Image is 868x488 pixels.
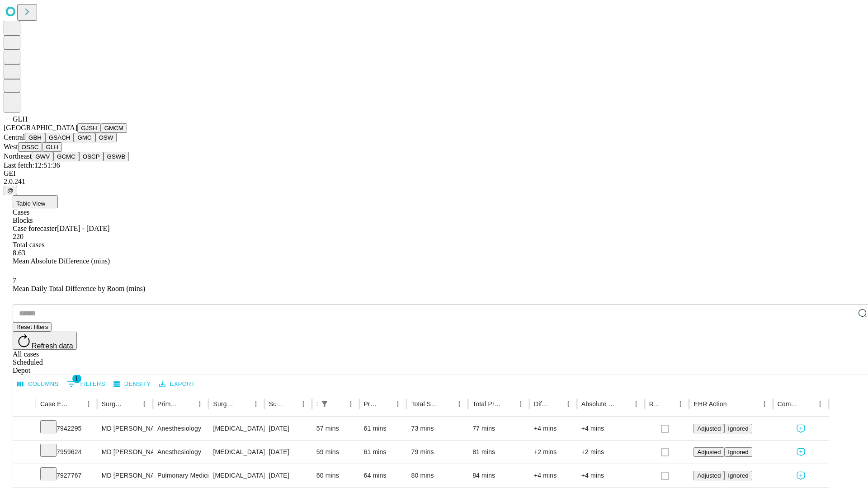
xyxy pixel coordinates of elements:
div: Difference [534,400,548,408]
button: Density [111,377,153,391]
button: GMCM [101,123,127,133]
div: Absolute Difference [581,400,616,408]
button: Show filters [318,398,331,410]
span: Mean Daily Total Difference by Room (mins) [13,285,145,292]
div: [DATE] [269,417,307,440]
button: OSCP [79,152,104,161]
div: 80 mins [411,464,463,487]
div: 1 active filter [318,398,331,410]
button: Refresh data [13,332,77,350]
span: Ignored [728,449,748,455]
span: Mean Absolute Difference (mins) [13,257,110,265]
div: EHR Action [693,400,726,408]
button: OSSC [18,142,42,152]
div: Surgery Date [269,400,283,408]
span: [DATE] - [DATE] [57,225,109,232]
div: MD [PERSON_NAME] Md [102,417,148,440]
button: Menu [297,398,310,410]
div: 60 mins [316,464,355,487]
div: GEI [4,169,864,178]
span: 1 [72,374,81,383]
button: Sort [181,398,193,410]
span: GLH [13,115,28,123]
span: Last fetch: 12:51:36 [4,161,60,169]
button: Menu [392,398,404,410]
div: 59 mins [316,441,355,464]
button: GJSH [77,123,101,133]
button: Select columns [15,377,61,391]
button: Sort [502,398,514,410]
button: Menu [758,398,771,410]
div: Surgery Name [213,400,236,408]
button: Show filters [65,377,108,391]
button: Menu [344,398,357,410]
div: 2.0.241 [4,178,864,186]
button: Menu [630,398,642,410]
button: Sort [379,398,392,410]
span: 220 [13,233,24,240]
button: Export [157,377,197,391]
span: Adjusted [697,425,721,432]
span: Refresh data [32,342,73,350]
div: Scheduled In Room Duration [316,400,317,408]
button: Sort [237,398,250,410]
div: [MEDICAL_DATA], RIGID/FLEXIBLE, INCLUDE [MEDICAL_DATA] GUIDANCE, WHEN PERFORMED; W/ EBUS GUIDED T... [213,417,259,440]
div: Predicted In Room Duration [364,400,378,408]
span: Adjusted [697,449,721,455]
div: Primary Service [157,400,180,408]
div: [DATE] [269,464,307,487]
div: 7927767 [40,464,93,487]
div: Anesthesiology [157,441,204,464]
button: Sort [440,398,453,410]
div: Total Scheduled Duration [411,400,439,408]
div: 77 mins [472,417,525,440]
div: 7942295 [40,417,93,440]
span: Reset filters [16,324,48,330]
div: 61 mins [364,441,402,464]
button: GWV [32,152,53,161]
button: Sort [801,398,814,410]
div: [MEDICAL_DATA], RIGID/FLEXIBLE, INCLUDE [MEDICAL_DATA] GUIDANCE, WHEN PERFORMED; W/ EBUS GUIDED T... [213,464,259,487]
div: Case Epic Id [40,400,69,408]
button: GBH [25,133,45,142]
button: Sort [332,398,344,410]
button: GLH [42,142,61,152]
span: @ [7,187,14,194]
button: Menu [674,398,687,410]
button: Adjusted [693,447,724,457]
button: Sort [70,398,82,410]
div: +2 mins [534,441,572,464]
button: Adjusted [693,471,724,480]
button: Expand [18,468,31,484]
button: Menu [250,398,262,410]
span: Adjusted [697,472,721,479]
button: GCMC [53,152,79,161]
button: Expand [18,445,31,460]
div: 57 mins [316,417,355,440]
span: 7 [13,277,16,284]
div: MD [PERSON_NAME] Md [102,464,148,487]
button: Ignored [724,471,752,480]
button: Sort [284,398,297,410]
div: 73 mins [411,417,463,440]
button: Adjusted [693,424,724,433]
button: Menu [453,398,466,410]
button: Ignored [724,424,752,433]
button: GSACH [45,133,74,142]
div: 84 mins [472,464,525,487]
div: +4 mins [581,464,640,487]
div: Total Predicted Duration [472,400,501,408]
button: Ignored [724,447,752,457]
span: West [4,143,18,150]
button: Table View [13,195,58,208]
div: 7959624 [40,441,93,464]
button: Menu [138,398,151,410]
button: Sort [661,398,674,410]
div: +2 mins [581,441,640,464]
span: Northeast [4,152,32,160]
div: Pulmonary Medicine [157,464,204,487]
button: Menu [814,398,826,410]
button: Menu [193,398,206,410]
button: Sort [617,398,630,410]
button: Expand [18,421,31,437]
